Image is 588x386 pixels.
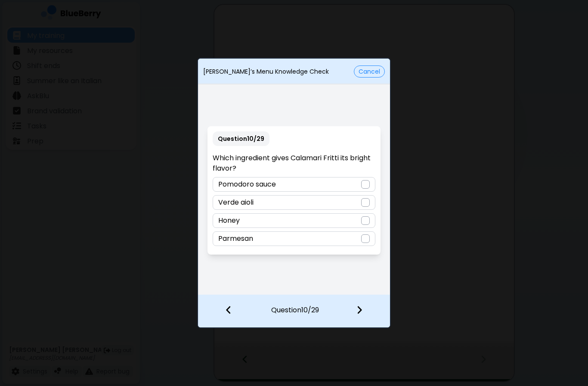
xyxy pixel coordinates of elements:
p: [PERSON_NAME]’s Menu Knowledge Check [203,68,329,75]
p: Parmesan [218,233,253,244]
p: Which ingredient gives Calamari Fritti its bright flavor? [213,153,375,174]
p: Question 10 / 29 [213,131,269,146]
p: Pomodoro sauce [218,179,276,190]
p: Verde aioli [218,197,254,208]
button: Cancel [354,65,385,78]
p: Honey [218,215,240,226]
img: file icon [226,305,232,314]
img: file icon [356,305,362,314]
p: Question 10 / 29 [271,295,319,315]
